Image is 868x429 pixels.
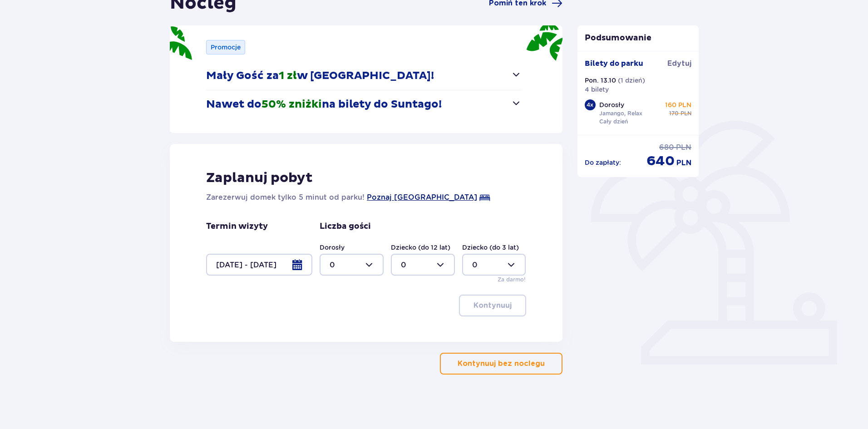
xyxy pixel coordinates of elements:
p: Liczba gości [320,221,371,232]
a: Poznaj [GEOGRAPHIC_DATA] [367,192,477,203]
span: Edytuj [667,59,691,69]
button: Mały Gość za1 złw [GEOGRAPHIC_DATA]! [206,62,522,90]
p: ( 1 dzień ) [618,76,645,85]
p: 160 PLN [665,100,691,109]
p: Podsumowanie [577,33,699,44]
label: Dziecko (do 12 lat) [391,243,450,252]
button: Nawet do50% zniżkina bilety do Suntago! [206,90,522,118]
p: Do zapłaty : [585,158,621,167]
p: Termin wizyty [206,221,268,232]
button: Kontynuuj [459,295,526,316]
span: 680 [659,143,674,153]
p: Promocje [211,43,241,52]
p: Zarezerwuj domek tylko 5 minut od parku! [206,192,365,203]
p: Cały dzień [599,118,628,126]
span: PLN [676,158,691,168]
span: PLN [681,109,691,118]
label: Dziecko (do 3 lat) [462,243,519,252]
span: 640 [646,153,675,170]
span: 1 zł [279,69,297,83]
label: Dorosły [320,243,345,252]
p: 4 bilety [585,85,609,94]
p: Zaplanuj pobyt [206,169,313,187]
button: Kontynuuj bez noclegu [440,353,562,375]
p: Pon. 13.10 [585,76,616,85]
div: 4 x [585,99,596,110]
p: Jamango, Relax [599,109,642,118]
span: 170 [669,109,679,118]
p: Dorosły [599,100,624,109]
p: Kontynuuj bez noclegu [458,359,545,369]
p: Mały Gość za w [GEOGRAPHIC_DATA]! [206,69,434,83]
span: 50% zniżki [261,98,322,111]
p: Kontynuuj [473,301,512,311]
p: Za darmo! [498,276,526,284]
p: Bilety do parku [585,59,643,69]
span: PLN [676,143,691,153]
p: Nawet do na bilety do Suntago! [206,98,442,111]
